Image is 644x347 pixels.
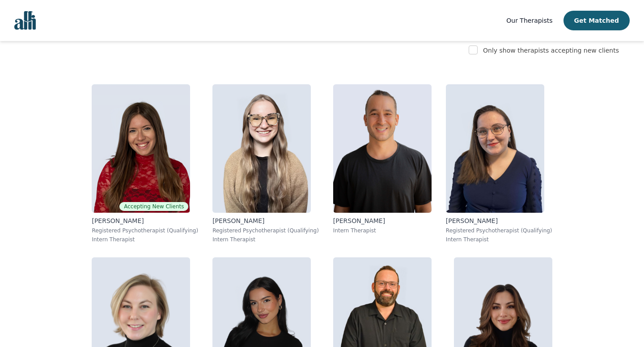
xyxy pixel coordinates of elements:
[119,202,188,211] span: Accepting New Clients
[506,15,552,26] a: Our Therapists
[333,227,432,234] p: Intern Therapist
[212,216,319,225] p: [PERSON_NAME]
[333,84,432,213] img: Kavon_Banejad
[483,47,619,54] label: Only show therapists accepting new clients
[446,84,544,213] img: Vanessa_McCulloch
[205,77,326,250] a: Faith_Woodley[PERSON_NAME]Registered Psychotherapist (Qualifying)Intern Therapist
[212,236,319,243] p: Intern Therapist
[92,216,198,225] p: [PERSON_NAME]
[506,17,552,24] span: Our Therapists
[326,77,439,250] a: Kavon_Banejad[PERSON_NAME]Intern Therapist
[563,11,630,30] button: Get Matched
[446,227,552,234] p: Registered Psychotherapist (Qualifying)
[92,236,198,243] p: Intern Therapist
[439,77,559,250] a: Vanessa_McCulloch[PERSON_NAME]Registered Psychotherapist (Qualifying)Intern Therapist
[212,84,311,213] img: Faith_Woodley
[333,216,432,225] p: [PERSON_NAME]
[446,236,552,243] p: Intern Therapist
[212,227,319,234] p: Registered Psychotherapist (Qualifying)
[14,11,36,30] img: alli logo
[446,216,552,225] p: [PERSON_NAME]
[85,77,205,250] a: Alisha_LevineAccepting New Clients[PERSON_NAME]Registered Psychotherapist (Qualifying)Intern Ther...
[92,84,190,213] img: Alisha_Levine
[92,227,198,234] p: Registered Psychotherapist (Qualifying)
